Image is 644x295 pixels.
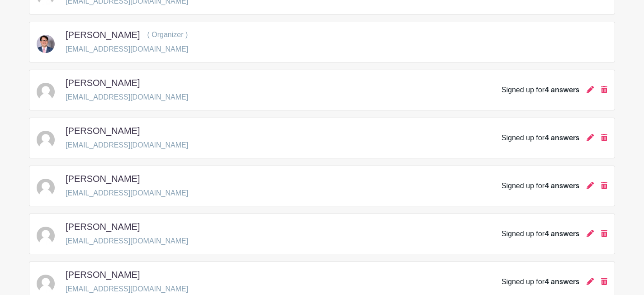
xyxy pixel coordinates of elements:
[66,125,140,136] h5: [PERSON_NAME]
[37,275,55,293] img: default-ce2991bfa6775e67f084385cd625a349d9dcbb7a52a09fb2fda1e96e2d18dcdb.png
[502,181,579,191] div: Signed up for
[147,31,188,38] span: ( Organizer )
[66,269,140,280] h5: [PERSON_NAME]
[502,276,579,287] div: Signed up for
[37,227,55,245] img: default-ce2991bfa6775e67f084385cd625a349d9dcbb7a52a09fb2fda1e96e2d18dcdb.png
[545,230,579,238] span: 4 answers
[502,133,579,143] div: Signed up for
[66,284,188,295] p: [EMAIL_ADDRESS][DOMAIN_NAME]
[502,228,579,239] div: Signed up for
[545,134,579,142] span: 4 answers
[545,278,579,285] span: 4 answers
[66,236,188,247] p: [EMAIL_ADDRESS][DOMAIN_NAME]
[37,179,55,197] img: default-ce2991bfa6775e67f084385cd625a349d9dcbb7a52a09fb2fda1e96e2d18dcdb.png
[37,35,55,53] img: T.%20Moore%20Headshot%202024.jpg
[37,83,55,101] img: default-ce2991bfa6775e67f084385cd625a349d9dcbb7a52a09fb2fda1e96e2d18dcdb.png
[66,44,188,55] p: [EMAIL_ADDRESS][DOMAIN_NAME]
[37,131,55,149] img: default-ce2991bfa6775e67f084385cd625a349d9dcbb7a52a09fb2fda1e96e2d18dcdb.png
[66,92,188,103] p: [EMAIL_ADDRESS][DOMAIN_NAME]
[66,188,188,199] p: [EMAIL_ADDRESS][DOMAIN_NAME]
[502,85,579,95] div: Signed up for
[545,86,579,94] span: 4 answers
[66,77,140,88] h5: [PERSON_NAME]
[66,221,140,232] h5: [PERSON_NAME]
[545,182,579,190] span: 4 answers
[66,29,140,40] h5: [PERSON_NAME]
[66,140,188,151] p: [EMAIL_ADDRESS][DOMAIN_NAME]
[66,173,140,184] h5: [PERSON_NAME]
